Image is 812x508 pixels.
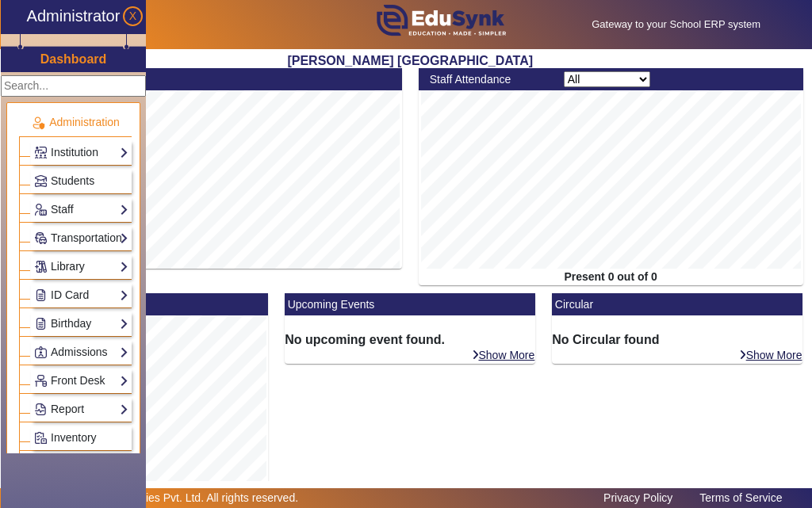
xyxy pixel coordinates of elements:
h6: No upcoming event found. [285,332,535,347]
img: Administration.png [31,116,45,130]
mat-card-header: Upcoming Events [285,293,535,315]
p: Administration [19,114,132,131]
img: Inventory.png [35,432,47,444]
p: © 2025 Zipper Technologies Pvt. Ltd. All rights reserved. [22,490,299,506]
a: Show More [471,348,536,362]
a: Show More [738,348,803,362]
h2: [PERSON_NAME] [GEOGRAPHIC_DATA] [10,53,812,68]
a: Terms of Service [691,487,790,508]
span: Students [51,174,94,187]
mat-card-header: Circular [552,293,802,315]
mat-card-header: Student Attendance [17,68,402,90]
h6: No Circular found [552,332,802,347]
input: Search... [1,75,146,97]
h5: Gateway to your School ERP system [550,18,803,31]
img: Students.png [35,175,47,187]
div: Present 0 out of 0 [419,269,803,285]
a: Inventory [34,429,128,447]
a: Dashboard [40,51,108,67]
a: Students [34,172,128,190]
a: Privacy Policy [596,487,680,508]
h3: Dashboard [40,52,107,67]
div: Staff Attendance [421,71,555,88]
span: Inventory [51,431,97,444]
